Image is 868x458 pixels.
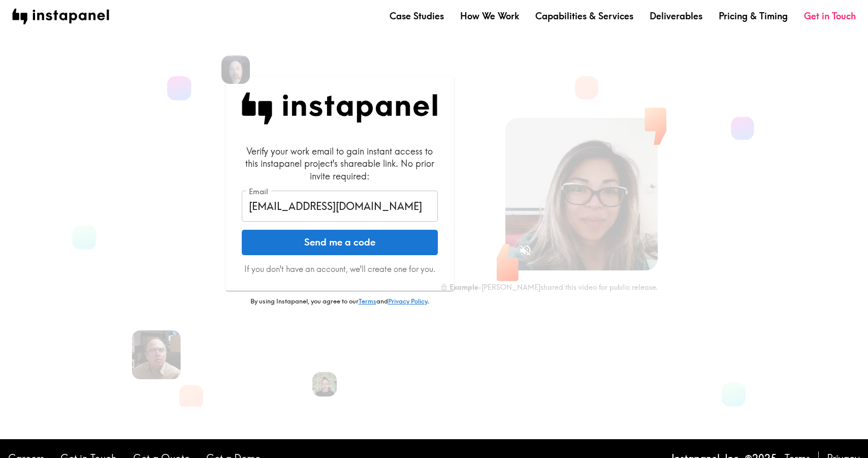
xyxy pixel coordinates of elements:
[242,263,438,274] p: If you don't have an account, we'll create one for you.
[390,10,444,22] a: Case Studies
[242,230,438,255] button: Send me a code
[804,10,856,22] a: Get in Touch
[535,10,633,22] a: Capabilities & Services
[440,283,658,292] div: - [PERSON_NAME] shared this video for public release.
[221,55,250,84] img: Aaron
[12,9,109,24] img: instapanel
[132,330,180,379] img: Robert
[460,10,519,22] a: How We Work
[515,239,536,261] button: Sound is off
[388,297,427,305] a: Privacy Policy
[242,145,438,182] div: Verify your work email to gain instant access to this instapanel project's shareable link. No pri...
[650,10,702,22] a: Deliverables
[719,10,788,22] a: Pricing & Timing
[242,93,438,125] img: Instapanel
[312,372,337,396] img: Martina
[449,283,478,292] b: Example
[359,297,376,305] a: Terms
[249,186,268,197] label: Email
[226,297,454,306] p: By using Instapanel, you agree to our and .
